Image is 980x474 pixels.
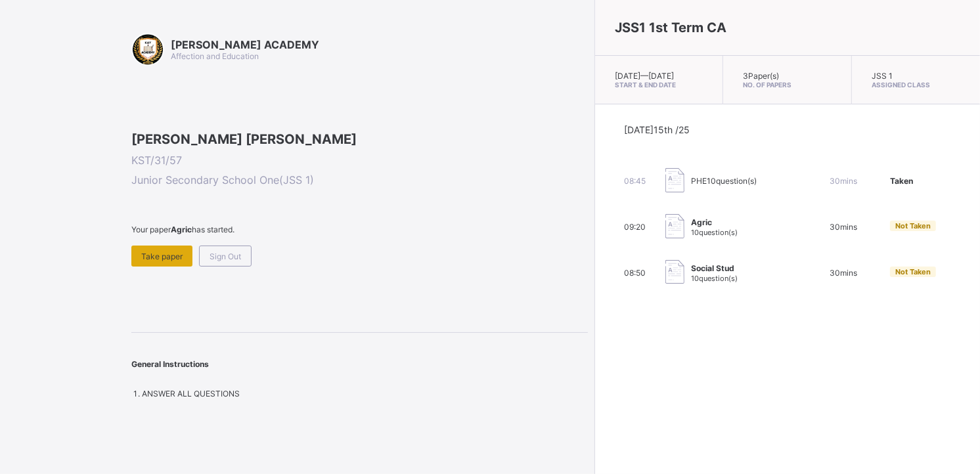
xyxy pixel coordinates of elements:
span: Taken [890,176,913,186]
span: 30 mins [830,268,857,278]
span: ANSWER ALL QUESTIONS [142,389,240,399]
span: 10 question(s) [691,228,738,237]
img: take_paper.cd97e1aca70de81545fe8e300f84619e.svg [665,214,684,238]
span: JSS1 1st Term CA [615,20,726,35]
span: No. of Papers [743,81,831,89]
span: Social Stud [691,263,738,273]
span: Affection and Education [171,51,259,61]
span: General Instructions [131,359,209,369]
span: [PERSON_NAME] [PERSON_NAME] [131,131,588,147]
span: [DATE] 15th /25 [624,124,690,135]
span: [DATE] — [DATE] [615,71,674,81]
span: Start & End Date [615,81,703,89]
span: 08:45 [624,176,646,186]
span: Assigned Class [872,81,960,89]
b: Agric [171,225,192,234]
span: 10 question(s) [691,274,738,283]
span: 3 Paper(s) [743,71,779,81]
span: Not Taken [895,221,931,230]
span: 08:50 [624,268,646,278]
img: take_paper.cd97e1aca70de81545fe8e300f84619e.svg [665,168,684,192]
span: [PERSON_NAME] ACADEMY [171,38,319,51]
span: Not Taken [895,267,931,276]
span: 30 mins [830,176,857,186]
span: Sign Out [210,251,241,261]
span: 10 question(s) [707,176,757,186]
span: Take paper [141,251,183,261]
span: PHE [691,176,707,186]
img: take_paper.cd97e1aca70de81545fe8e300f84619e.svg [665,260,684,284]
span: JSS 1 [872,71,893,81]
span: Junior Secondary School One ( JSS 1 ) [131,173,588,186]
span: 09:20 [624,222,646,232]
span: 30 mins [830,222,857,232]
span: Your paper has started. [131,225,588,234]
span: KST/31/57 [131,154,588,167]
span: Agric [691,217,738,227]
